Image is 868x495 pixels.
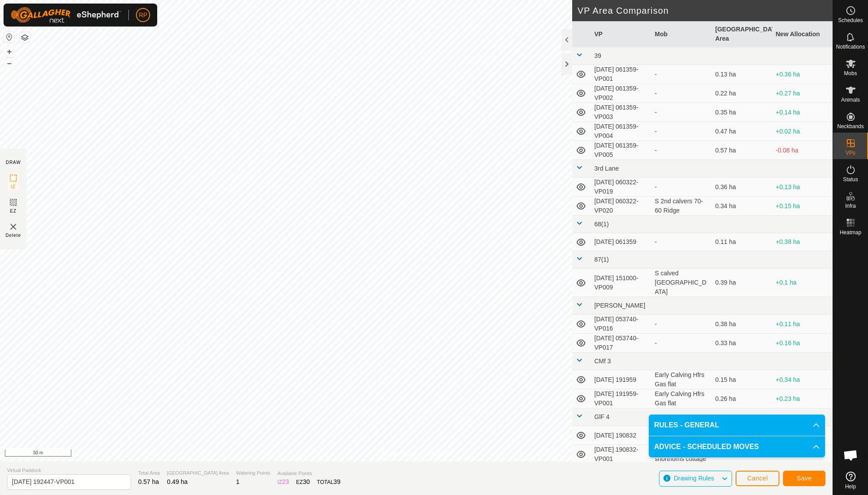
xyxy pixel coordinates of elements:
[712,197,772,216] td: 0.34 ha
[11,7,121,23] img: Gallagher Logo
[772,197,833,216] td: +0.15 ha
[772,103,833,122] td: +0.14 ha
[655,339,709,348] div: -
[712,334,772,353] td: 0.33 ha
[11,183,16,190] span: IZ
[772,21,833,47] th: New Allocation
[712,21,772,47] th: [GEOGRAPHIC_DATA] Area
[591,84,651,103] td: [DATE] 061359-VP002
[139,11,147,20] span: RP
[591,21,651,47] th: VP
[772,370,833,389] td: +0.34 ha
[594,413,609,420] span: GlF 4
[649,415,825,436] p-accordion-header: RULES - GENERAL
[167,469,229,477] span: [GEOGRAPHIC_DATA] Area
[655,197,709,215] div: S 2nd calvers 70-60 Ridge
[655,146,709,155] div: -
[772,389,833,408] td: +0.23 ha
[772,315,833,334] td: +0.11 ha
[591,233,651,251] td: [DATE] 061359
[591,269,651,297] td: [DATE] 151000-VP009
[317,477,341,487] div: TOTAL
[736,471,779,486] button: Cancel
[712,84,772,103] td: 0.22 ha
[594,256,609,263] span: 87(1)
[655,183,709,192] div: -
[655,320,709,329] div: -
[591,65,651,84] td: [DATE] 061359-VP001
[138,469,160,477] span: Total Area
[655,89,709,98] div: -
[845,203,856,209] span: Infra
[236,469,270,477] span: Watering Points
[712,103,772,122] td: 0.35 ha
[651,21,712,47] th: Mob
[591,370,651,389] td: [DATE] 191959
[591,334,651,353] td: [DATE] 053740-VP017
[712,141,772,160] td: 0.57 ha
[783,471,825,486] button: Save
[594,302,645,309] span: [PERSON_NAME]
[654,420,719,430] span: RULES - GENERAL
[833,468,868,493] a: Help
[594,221,609,228] span: 68(1)
[167,478,188,485] span: 0.49 ha
[577,5,833,16] h2: VP Area Comparison
[843,177,858,182] span: Status
[712,269,772,297] td: 0.39 ha
[712,178,772,197] td: 0.36 ha
[712,389,772,408] td: 0.26 ha
[772,141,833,160] td: -0.08 ha
[674,475,714,482] span: Drawing Rules
[6,232,21,239] span: Delete
[837,442,864,468] div: Open chat
[594,358,611,365] span: CMf 3
[655,370,709,389] div: Early Calving Hfrs Gas flat
[838,18,863,23] span: Schedules
[649,436,825,457] p-accordion-header: ADVICE - SCHEDULED MOVES
[712,122,772,141] td: 0.47 ha
[654,442,759,452] span: ADVICE - SCHEDULED MOVES
[712,65,772,84] td: 0.13 ha
[712,233,772,251] td: 0.11 ha
[296,477,310,487] div: EZ
[7,467,131,474] span: Virtual Paddock
[772,269,833,297] td: +0.1 ha
[381,450,415,458] a: Privacy Policy
[840,230,861,235] span: Heatmap
[836,44,865,49] span: Notifications
[277,477,289,487] div: IZ
[303,478,310,485] span: 30
[772,84,833,103] td: +0.27 ha
[591,122,651,141] td: [DATE] 061359-VP004
[594,52,601,59] span: 39
[8,221,19,232] img: VP
[333,478,341,485] span: 39
[4,32,15,42] button: Reset Map
[712,370,772,389] td: 0.15 ha
[591,197,651,216] td: [DATE] 060322-VP020
[594,165,619,172] span: 3rd Lane
[845,150,855,156] span: VPs
[772,122,833,141] td: +0.02 ha
[655,269,709,297] div: S calved [GEOGRAPHIC_DATA]
[591,178,651,197] td: [DATE] 060322-VP019
[6,159,21,166] div: DRAW
[772,65,833,84] td: +0.36 ha
[655,237,709,247] div: -
[19,32,30,43] button: Map Layers
[845,484,856,489] span: Help
[10,208,17,214] span: EZ
[591,315,651,334] td: [DATE] 053740-VP016
[138,478,159,485] span: 0.57 ha
[772,178,833,197] td: +0.13 ha
[282,478,289,485] span: 23
[841,97,860,103] span: Animals
[236,478,240,485] span: 1
[425,450,451,458] a: Contact Us
[655,127,709,136] div: -
[591,103,651,122] td: [DATE] 061359-VP003
[591,445,651,464] td: [DATE] 190832-VP001
[712,315,772,334] td: 0.38 ha
[837,124,864,129] span: Neckbands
